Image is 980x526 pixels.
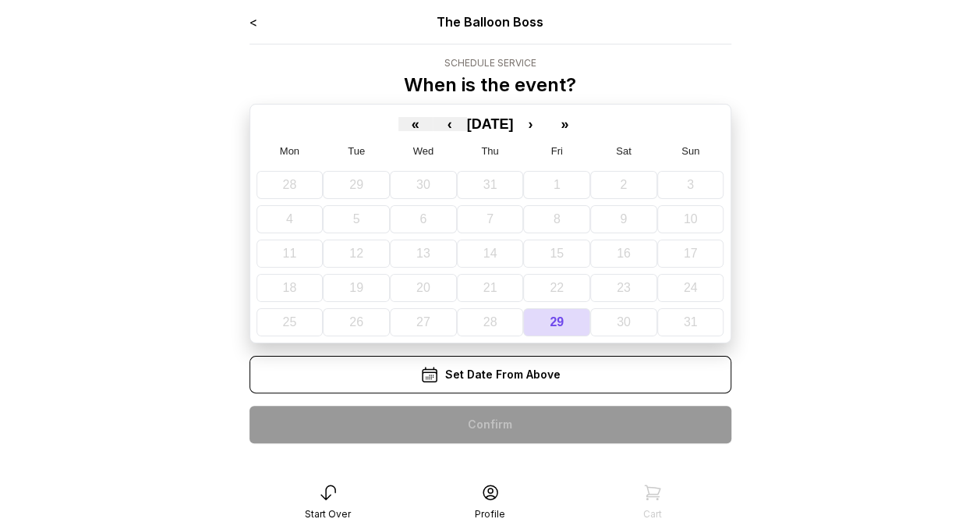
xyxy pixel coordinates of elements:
div: Set Date From Above [249,356,731,393]
button: August 18, 2025 [256,274,324,302]
abbr: July 28, 2025 [282,178,296,191]
button: August 23, 2025 [590,274,657,302]
button: August 10, 2025 [657,205,724,233]
button: August 15, 2025 [523,240,590,268]
button: August 7, 2025 [457,205,524,233]
button: « [398,117,433,131]
button: August 11, 2025 [256,240,324,268]
button: August 27, 2025 [390,308,457,336]
button: August 31, 2025 [657,308,724,336]
span: [DATE] [467,116,514,132]
p: When is the event? [404,73,576,98]
abbr: August 19, 2025 [349,281,363,294]
div: Cart [643,508,662,521]
abbr: August 26, 2025 [349,315,363,329]
abbr: August 14, 2025 [483,247,497,260]
button: July 30, 2025 [390,171,457,199]
button: August 24, 2025 [657,274,724,302]
abbr: August 24, 2025 [684,281,698,294]
abbr: Tuesday [348,145,365,157]
button: August 29, 2025 [523,308,590,336]
button: August 8, 2025 [523,205,590,233]
button: August 19, 2025 [323,274,390,302]
abbr: August 27, 2025 [416,315,430,329]
button: August 6, 2025 [390,205,457,233]
abbr: August 30, 2025 [617,315,631,329]
abbr: August 11, 2025 [282,247,296,260]
abbr: August 17, 2025 [684,247,698,260]
abbr: Monday [280,145,299,157]
abbr: August 16, 2025 [617,247,631,260]
a: < [249,14,257,30]
div: Start Over [305,508,351,521]
button: August 14, 2025 [457,240,524,268]
abbr: Friday [551,145,563,157]
abbr: August 5, 2025 [353,212,360,226]
button: August 3, 2025 [657,171,724,199]
abbr: Wednesday [413,145,434,157]
button: July 31, 2025 [457,171,524,199]
abbr: August 28, 2025 [483,315,497,329]
button: August 13, 2025 [390,240,457,268]
button: August 16, 2025 [590,240,657,268]
button: August 25, 2025 [256,308,324,336]
abbr: Saturday [616,145,632,157]
button: July 28, 2025 [256,171,324,199]
abbr: August 8, 2025 [554,212,561,226]
abbr: August 9, 2025 [620,212,627,226]
abbr: August 1, 2025 [554,178,561,191]
div: Profile [475,508,505,521]
button: [DATE] [467,117,514,131]
abbr: July 31, 2025 [483,178,497,191]
div: Schedule Service [404,57,576,69]
div: The Balloon Boss [345,12,635,31]
abbr: August 31, 2025 [684,315,698,329]
button: August 30, 2025 [590,308,657,336]
abbr: August 7, 2025 [486,212,494,226]
abbr: Thursday [481,145,498,157]
button: August 9, 2025 [590,205,657,233]
abbr: August 15, 2025 [550,247,564,260]
button: August 2, 2025 [590,171,657,199]
abbr: July 29, 2025 [349,178,363,191]
abbr: August 23, 2025 [617,281,631,294]
abbr: August 20, 2025 [416,281,430,294]
button: August 22, 2025 [523,274,590,302]
abbr: August 18, 2025 [282,281,296,294]
button: August 26, 2025 [323,308,390,336]
abbr: August 2, 2025 [620,178,627,191]
abbr: August 3, 2025 [687,178,694,191]
abbr: August 21, 2025 [483,281,497,294]
button: August 28, 2025 [457,308,524,336]
button: August 5, 2025 [323,205,390,233]
abbr: August 29, 2025 [550,315,564,329]
abbr: August 12, 2025 [349,247,363,260]
abbr: Sunday [681,145,699,157]
abbr: August 22, 2025 [550,281,564,294]
button: August 20, 2025 [390,274,457,302]
button: ‹ [433,117,467,131]
abbr: August 13, 2025 [416,247,430,260]
button: August 12, 2025 [323,240,390,268]
abbr: August 6, 2025 [419,212,426,226]
button: » [547,117,582,131]
button: › [513,117,547,131]
button: August 1, 2025 [523,171,590,199]
button: August 4, 2025 [256,205,324,233]
button: August 21, 2025 [457,274,524,302]
abbr: August 25, 2025 [282,315,296,329]
button: July 29, 2025 [323,171,390,199]
abbr: August 4, 2025 [286,212,293,226]
abbr: August 10, 2025 [684,212,698,226]
button: August 17, 2025 [657,240,724,268]
abbr: July 30, 2025 [416,178,430,191]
